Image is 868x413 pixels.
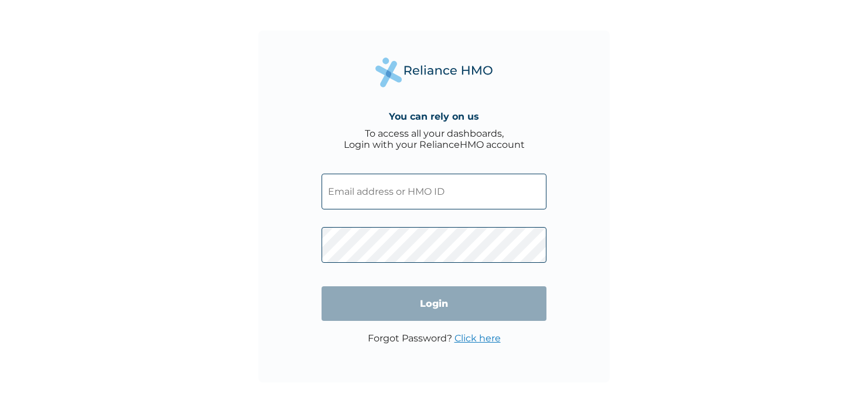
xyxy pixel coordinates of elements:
div: To access all your dashboards, Login with your RelianceHMO account [344,128,525,150]
a: Click here [454,333,501,344]
input: Login [322,286,546,321]
img: Reliance Health's Logo [375,57,493,87]
p: Forgot Password? [368,333,501,344]
h4: You can rely on us [389,111,479,122]
input: Email address or HMO ID [322,174,546,209]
